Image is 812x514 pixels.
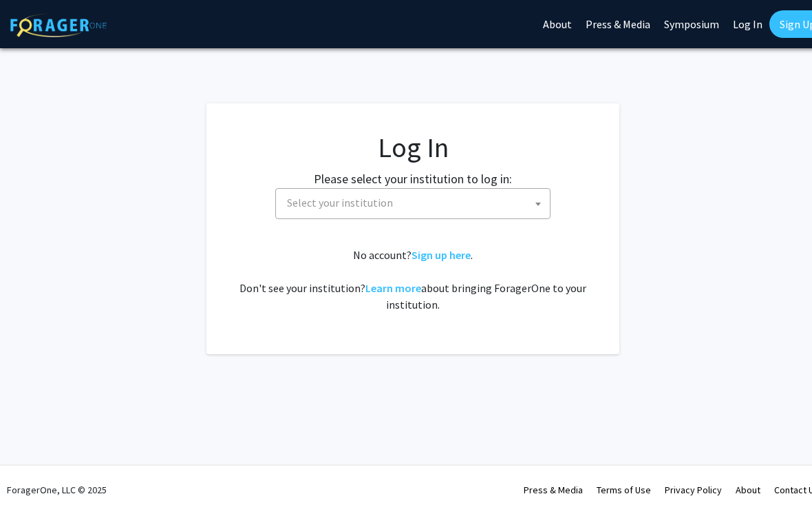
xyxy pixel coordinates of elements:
[234,131,592,164] h1: Log In
[234,247,592,313] div: No account? . Don't see your institution? about bringing ForagerOne to your institution.
[287,196,393,209] span: Select your institution
[275,188,551,219] span: Select your institution
[10,13,107,37] img: ForagerOne Logo
[665,484,722,496] a: Privacy Policy
[314,169,512,188] label: Please select your institution to log in:
[597,484,651,496] a: Terms of Use
[7,466,107,514] div: ForagerOne, LLC © 2025
[412,248,471,262] a: Sign up here
[281,189,550,217] span: Select your institution
[524,484,583,496] a: Press & Media
[365,281,421,295] a: Learn more about bringing ForagerOne to your institution
[736,484,760,496] a: About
